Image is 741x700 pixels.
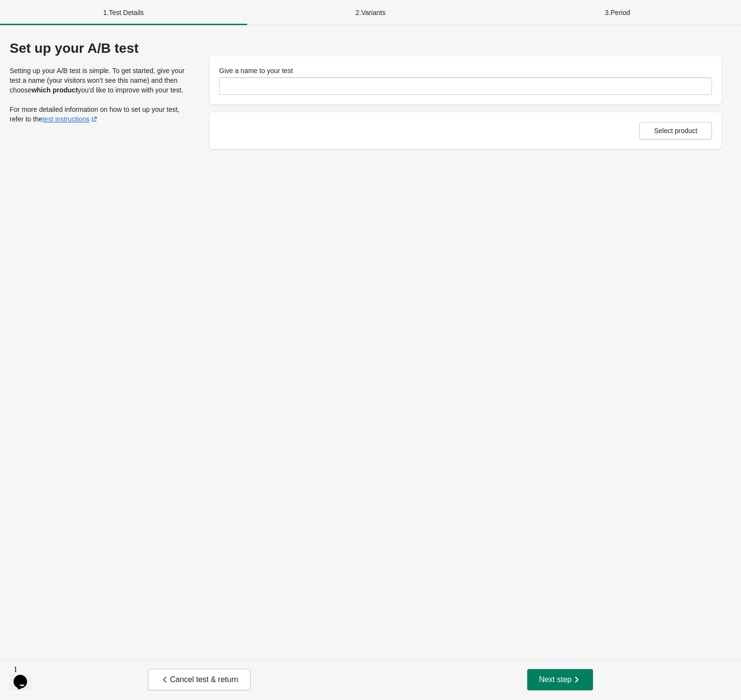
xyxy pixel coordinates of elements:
button: Cancel test & return [148,669,250,690]
strong: which product [31,86,78,94]
iframe: chat widget [10,661,41,690]
p: For more detailed information on how to set up your test, refer to the [10,105,190,124]
label: Give a name to your test [219,66,293,76]
a: test instructions [43,115,99,123]
button: Select product [639,122,712,139]
span: Cancel test & return [160,675,238,685]
p: Setting up your A/B test is simple. To get started, give your test a name (your visitors won’t se... [10,66,190,95]
span: Next step [539,675,581,685]
div: Set up your A/B test [10,41,190,56]
span: Select product [654,127,697,135]
button: Next step [527,669,593,690]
